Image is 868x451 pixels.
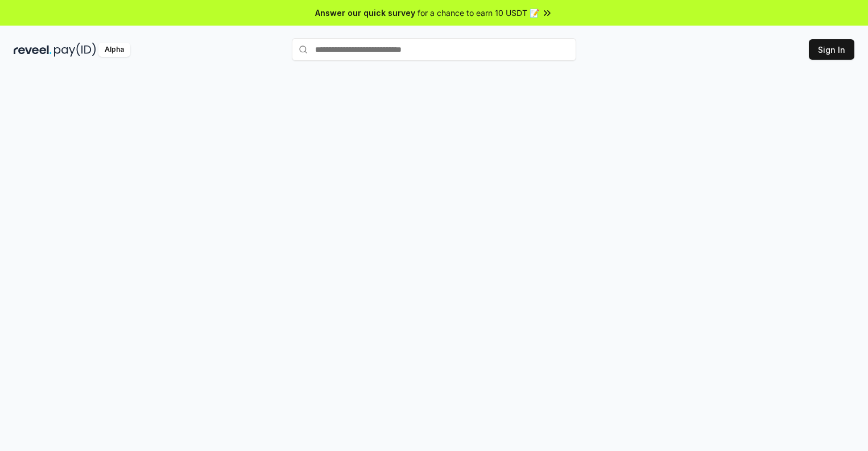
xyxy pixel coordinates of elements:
[54,43,96,57] img: pay_id
[98,43,130,57] div: Alpha
[315,7,415,19] span: Answer our quick survey
[14,43,52,57] img: reveel_dark
[418,7,539,19] span: for a chance to earn 10 USDT 📝
[809,39,854,60] button: Sign In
